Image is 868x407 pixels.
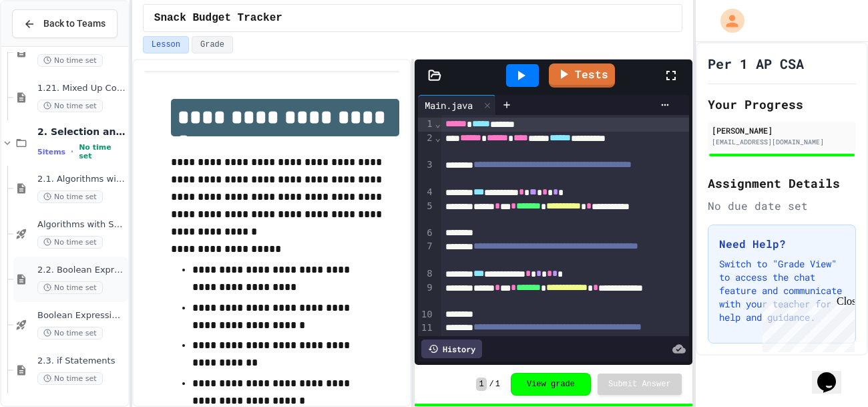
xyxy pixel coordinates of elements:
div: Main.java [418,95,496,115]
div: No due date set [708,198,856,214]
div: 2 [418,132,435,158]
div: 6 [418,227,435,240]
div: My Account [706,5,748,36]
span: 1.21. Mixed Up Code Practice 1b (1.7-1.15) [37,83,126,94]
span: Fold line [435,132,441,143]
div: 9 [418,281,435,308]
div: 5 [418,200,435,227]
a: Tests [549,63,615,88]
button: View grade [511,373,591,396]
span: Submit Answer [608,379,671,390]
h3: Need Help? [719,236,845,252]
span: No time set [37,327,103,340]
p: Switch to "Grade View" to access the chat feature and communicate with your teacher for help and ... [719,257,845,324]
span: No time set [37,236,103,249]
span: No time set [37,281,103,294]
h1: Per 1 AP CSA [708,54,804,73]
span: Back to Teams [43,17,105,31]
div: History [421,340,482,358]
span: Snack Budget Tracker [154,10,282,26]
span: / [489,379,494,390]
span: No time set [37,372,103,385]
div: 10 [418,308,435,321]
button: Lesson [143,36,189,53]
div: 4 [418,186,435,200]
div: Chat with us now!Close [5,5,92,85]
div: 1 [418,118,435,132]
span: 1 [495,379,500,390]
div: 11 [418,321,435,349]
div: [EMAIL_ADDRESS][DOMAIN_NAME] [712,137,852,147]
button: Submit Answer [598,374,682,395]
button: Grade [192,36,233,53]
iframe: chat widget [812,354,855,394]
span: No time set [37,190,103,203]
div: 8 [418,267,435,281]
div: 7 [418,240,435,267]
span: 2.1. Algorithms with Selection and Repetition [37,174,126,185]
button: Back to Teams [12,9,118,38]
span: 2.3. if Statements [37,356,126,367]
iframe: chat widget [757,295,855,352]
span: No time set [37,54,103,67]
span: • [71,146,73,157]
span: Algorithms with Selection and Repetition - Topic 2.1 [37,219,126,231]
span: 2. Selection and Iteration [37,126,126,138]
div: [PERSON_NAME] [712,124,852,136]
span: No time set [37,100,103,112]
h2: Your Progress [708,95,856,114]
span: No time set [79,143,126,160]
span: 1 [476,378,486,391]
span: Boolean Expressions - Quiz [37,310,126,321]
span: Fold line [435,118,441,129]
div: 3 [418,158,435,186]
div: Main.java [418,98,479,112]
span: 2.2. Boolean Expressions [37,265,126,276]
span: 5 items [37,148,65,156]
h2: Assignment Details [708,174,856,192]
